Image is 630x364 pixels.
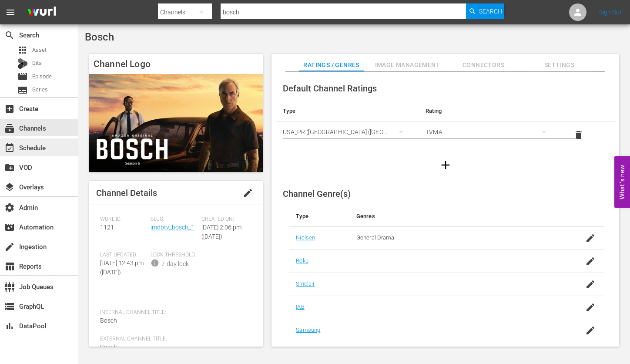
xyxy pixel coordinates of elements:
[85,31,114,43] span: Bosch
[100,260,144,276] span: [DATE] 12:43 pm ([DATE])
[161,260,189,269] div: 7-day lock
[527,60,592,71] span: Settings
[238,182,258,203] button: edit
[599,9,622,16] a: Sign Out
[283,120,412,144] div: USA_PR ([GEOGRAPHIC_DATA] ([GEOGRAPHIC_DATA]))
[289,206,349,227] th: Type
[100,309,248,316] span: Internal Channel Title:
[100,336,248,343] span: External Channel Title:
[32,59,42,67] span: Bits
[296,234,315,241] a: Nielsen
[4,242,15,252] span: Ingestion
[451,60,516,71] span: Connectors
[296,257,308,264] a: Roku
[276,101,615,148] table: simple table
[614,156,630,208] button: Open Feedback Widget
[151,252,197,259] span: Lock Threshold:
[100,252,146,259] span: Last Updated:
[5,7,16,17] span: menu
[4,261,15,272] span: Reports
[283,83,377,94] span: Default Channel Ratings
[4,222,15,233] span: Automation
[17,71,28,82] span: Episode
[201,216,248,223] span: Created On:
[4,301,15,312] span: GraphQL
[276,101,419,121] th: Type
[479,3,502,19] span: Search
[151,224,194,231] a: imdbtv_bosch_1
[4,104,15,114] span: Create
[17,58,28,69] div: Bits
[32,46,47,54] span: Asset
[17,45,28,55] span: Asset
[299,60,364,71] span: Ratings / Genres
[4,282,15,292] span: Job Queues
[89,74,263,172] img: Bosch
[4,182,15,192] span: Overlays
[4,162,15,173] span: VOD
[568,125,589,145] button: delete
[100,224,114,231] span: 1121
[100,344,117,351] span: Bosch
[419,101,561,121] th: Rating
[4,202,15,213] span: Admin
[283,189,351,199] span: Channel Genre(s)
[573,130,584,140] span: delete
[151,259,159,267] span: info
[4,321,15,331] span: DataPool
[32,72,52,81] span: Episode
[17,85,28,95] span: Series
[349,206,570,227] th: Genres
[296,327,320,333] a: Samsung
[296,280,315,287] a: Sinclair
[243,188,253,198] span: edit
[4,123,15,134] span: Channels
[89,54,263,74] h4: Channel Logo
[96,188,157,198] span: Channel Details
[4,143,15,153] span: Schedule
[466,3,504,19] button: Search
[426,120,554,144] div: TVMA
[100,317,117,324] span: Bosch
[32,85,48,94] span: Series
[375,60,440,71] span: Image Management
[21,2,63,23] img: ans4CAIJ8jUAAAAAAAAAAAAAAAAAAAAAAAAgQb4GAAAAAAAAAAAAAAAAAAAAAAAAJMjXAAAAAAAAAAAAAAAAAAAAAAAAgAT5G...
[151,216,197,223] span: Slug:
[4,30,15,40] span: Search
[100,216,146,223] span: Wurl ID:
[296,303,304,310] a: IAB
[201,224,241,240] span: [DATE] 2:06 pm ([DATE])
